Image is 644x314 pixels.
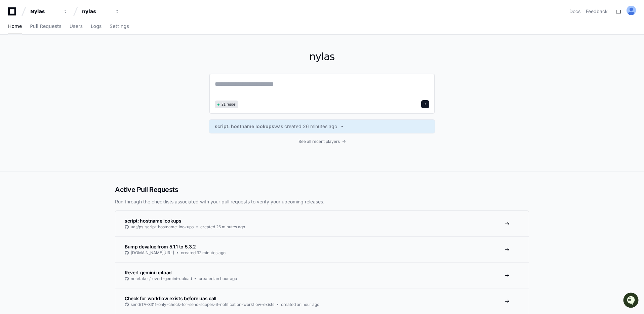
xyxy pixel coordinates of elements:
a: See all recent players [209,139,435,144]
span: uas/ps-script-hostname-lookups [131,224,194,230]
span: was created 26 minutes ago [274,123,337,130]
a: Docs [569,8,580,15]
a: script: hostname lookupsuas/ps-script-hostname-lookupscreated 26 minutes ago [115,211,529,236]
a: Logs [91,19,102,34]
iframe: Open customer support [622,292,641,310]
span: [DOMAIN_NAME][URL] [131,250,174,256]
a: Settings [110,19,129,34]
span: created an hour ago [199,276,237,281]
a: Revert gemini uploadnotetaker/revert-gemini-uploadcreated an hour ago [115,262,529,288]
a: Home [8,19,22,34]
span: script: hostname lookups [125,218,182,224]
span: Users [70,24,83,28]
a: Users [70,19,83,34]
img: 1756235613930-3d25f9e4-fa56-45dd-b3ad-e072dfbd1548 [7,50,19,62]
div: Nylas [30,8,59,15]
img: ALV-UjVK8RpqmtaEmWt-w7smkXy4mXJeaO6BQfayqtOlFgo-JMPJ-9dwpjtPo0tPuJt-_htNhcUawv8hC7JLdgPRlxVfNlCaj... [627,6,636,15]
a: Pull Requests [30,19,61,34]
img: PlayerZero [7,7,20,20]
span: created 26 minutes ago [200,224,245,230]
span: created 32 minutes ago [181,250,226,256]
a: Powered byPylon [47,70,81,76]
span: Logs [91,24,102,28]
button: Feedback [586,8,608,15]
button: Nylas [28,5,71,17]
a: script: hostname lookupswas created 26 minutes ago [215,123,429,130]
div: We're available if you need us! [23,57,85,62]
span: notetaker/revert-gemini-upload [131,276,192,281]
span: Settings [110,24,129,28]
div: Welcome [7,27,122,38]
span: Pylon [67,71,81,76]
a: Bump devalue from 5.1.1 to 5.3.2[DOMAIN_NAME][URL]created 32 minutes ago [115,236,529,262]
div: Start new chat [23,50,110,57]
span: Check for workflow exists before uas call [125,296,216,301]
span: created an hour ago [281,302,319,307]
span: send/TA-3311-only-check-for-send-scopes-if-notification-workflow-exists [131,302,274,307]
span: Pull Requests [30,24,61,28]
span: See all recent players [298,139,340,144]
button: nylas [79,5,122,17]
button: Start new chat [114,52,122,60]
span: script: hostname lookups [215,123,274,130]
span: Bump devalue from 5.1.1 to 5.3.2 [125,244,196,249]
span: Home [8,24,22,28]
a: Check for workflow exists before uas callsend/TA-3311-only-check-for-send-scopes-if-notification-... [115,288,529,314]
p: Run through the checklists associated with your pull requests to verify your upcoming releases. [115,198,529,205]
span: Revert gemini upload [125,270,172,275]
div: nylas [82,8,111,15]
h2: Active Pull Requests [115,185,529,194]
span: 21 repos [222,102,236,107]
h1: nylas [209,51,435,63]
